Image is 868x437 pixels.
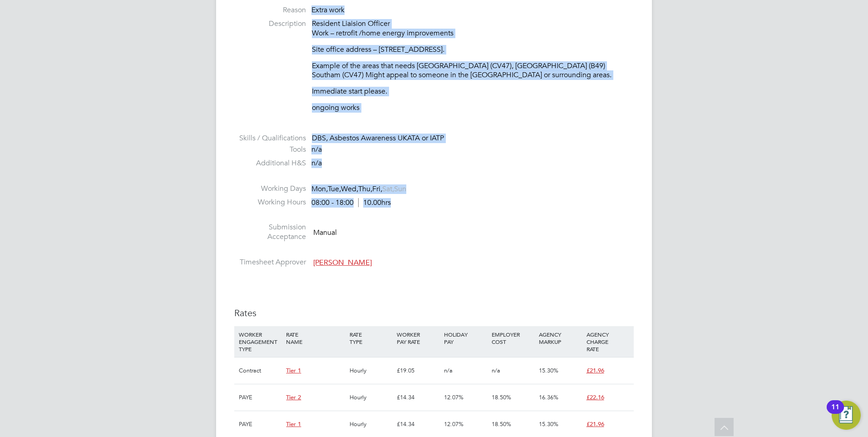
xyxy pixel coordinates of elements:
div: HOLIDAY PAY [442,326,489,350]
p: ongoing works [312,103,634,113]
div: Hourly [347,358,395,384]
span: n/a [492,367,500,374]
p: Site office address – [STREET_ADDRESS]. [312,45,634,55]
p: Immediate start please. [312,87,634,96]
div: AGENCY CHARGE RATE [584,326,631,357]
div: WORKER PAY RATE [395,326,442,350]
label: Skills / Qualifications [234,134,306,143]
span: Sun [394,184,406,194]
span: Tue, [328,184,341,194]
span: 18.50% [492,393,511,401]
span: Wed, [341,184,358,194]
label: Working Days [234,184,306,194]
p: Example of the areas that needs [GEOGRAPHIC_DATA] (CV47), [GEOGRAPHIC_DATA] (B49) Southam (CV47) ... [312,61,634,80]
span: 18.50% [492,420,511,428]
div: WORKER ENGAGEMENT TYPE [237,326,284,357]
div: EMPLOYER COST [489,326,537,350]
span: 15.30% [539,420,558,428]
div: DBS, Asbestos Awareness UKATA or IATP [312,134,634,143]
p: Resident Liaision Officer Work – retrofit /home energy improvements [312,19,634,38]
span: £22.16 [587,393,604,401]
label: Reason [234,5,306,15]
span: Extra work [311,5,345,15]
span: £21.96 [587,367,604,374]
span: Mon, [311,184,328,194]
span: Sat, [382,184,394,194]
div: 08:00 - 18:00 [311,198,391,208]
label: Working Hours [234,198,306,207]
h3: Rates [234,307,634,319]
div: £19.05 [395,358,442,384]
span: Manual [313,228,337,237]
label: Description [234,19,306,29]
button: Open Resource Center, 11 new notifications [832,401,861,430]
div: RATE NAME [284,326,347,350]
label: Tools [234,145,306,154]
span: 16.36% [539,393,558,401]
div: RATE TYPE [347,326,395,350]
span: n/a [311,145,322,154]
label: Submission Acceptance [234,223,306,242]
div: 11 [831,407,839,419]
span: Tier 1 [286,420,301,428]
div: AGENCY MARKUP [537,326,584,350]
span: £21.96 [587,420,604,428]
span: 12.07% [444,393,464,401]
span: n/a [311,159,322,168]
label: Timesheet Approver [234,258,306,267]
span: Tier 2 [286,393,301,401]
span: Thu, [358,184,372,194]
span: n/a [444,367,453,374]
span: 15.30% [539,367,558,374]
span: Fri, [372,184,382,194]
span: 10.00hrs [358,198,391,207]
label: Additional H&S [234,159,306,168]
div: Hourly [347,384,395,411]
span: [PERSON_NAME] [313,258,372,267]
span: Tier 1 [286,367,301,374]
div: £14.34 [395,384,442,411]
div: Contract [237,358,284,384]
span: 12.07% [444,420,464,428]
div: PAYE [237,384,284,411]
